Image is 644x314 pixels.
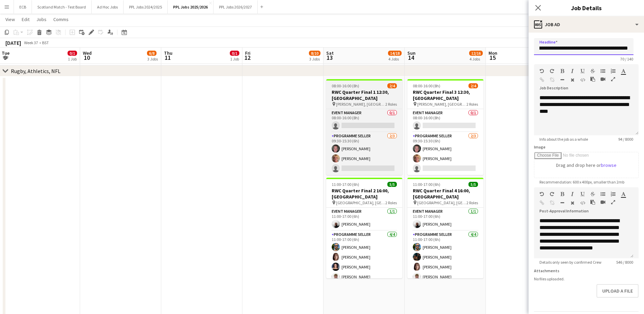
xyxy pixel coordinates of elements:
span: 9 [1,54,10,62]
app-card-role: Programme Seller2/309:30-15:30 (6h)[PERSON_NAME][PERSON_NAME] [326,132,402,175]
button: ECB [14,0,32,14]
app-job-card: 08:00-16:00 (8h)2/4RWC Quarter Final 3 12:30, [GEOGRAPHIC_DATA] [PERSON_NAME], [GEOGRAPHIC_DATA]2... [407,79,483,175]
span: Details only seen by confirmed Crew [534,260,607,265]
button: PPL Jobs 2024/2025 [124,0,168,14]
app-card-role: Event Manager0/108:00-16:00 (8h) [407,109,483,132]
span: Info about the job as a whole [534,137,593,142]
button: Bold [560,191,565,197]
span: 2/4 [468,83,478,88]
h3: RWC Quarter Final 4 16:00, [GEOGRAPHIC_DATA] [407,188,483,200]
button: Undo [539,68,544,74]
span: 0/1 [68,51,77,56]
span: 546 / 8000 [611,260,639,265]
span: [PERSON_NAME], [GEOGRAPHIC_DATA] [417,102,466,107]
button: Fullscreen [611,76,615,82]
app-card-role: Programme Seller4/411:00-17:00 (6h)[PERSON_NAME][PERSON_NAME][PERSON_NAME][PERSON_NAME] [407,231,483,283]
a: Jobs [34,15,49,24]
span: 6/8 [147,51,157,56]
span: Tue [2,50,10,56]
span: 08:00-16:00 (8h) [332,83,359,88]
span: [GEOGRAPHIC_DATA], [GEOGRAPHIC_DATA] [417,200,466,205]
span: Sat [326,50,334,56]
button: Paste as plain text [590,199,595,205]
button: Clear Formatting [570,200,575,206]
app-card-role: Event Manager1/111:00-17:00 (6h)[PERSON_NAME] [407,208,483,231]
span: 12 [244,54,251,62]
div: 4 Jobs [470,56,482,62]
span: 5/5 [387,182,397,187]
app-job-card: 11:00-17:00 (6h)5/5RWC Quarter Final 2 16:00, [GEOGRAPHIC_DATA] [GEOGRAPHIC_DATA], [GEOGRAPHIC_DA... [326,178,402,278]
span: Fri [245,50,251,56]
button: Insert video [601,76,605,82]
button: Upload a file [596,284,639,298]
button: PPL Jobs 2026/2027 [214,0,258,14]
button: Italic [570,68,575,74]
div: [DATE] [5,39,21,46]
button: Fullscreen [611,199,615,205]
h3: RWC Quarter Final 1 12:30, [GEOGRAPHIC_DATA] [326,89,402,101]
span: 14 [406,54,416,62]
span: 2 Roles [466,102,478,107]
span: 2/4 [387,83,397,88]
div: 3 Jobs [147,56,158,62]
a: Edit [19,15,32,24]
button: Underline [580,68,585,74]
span: 08:00-16:00 (8h) [413,83,440,88]
button: Strikethrough [590,191,595,197]
button: Bold [560,68,565,74]
div: No files uploaded. [534,276,639,281]
button: Ordered List [611,191,615,197]
button: Scotland Match - Test Board [32,0,92,14]
div: BST [42,40,49,45]
button: Text Color [621,68,626,74]
app-job-card: 08:00-16:00 (8h)2/4RWC Quarter Final 1 12:30, [GEOGRAPHIC_DATA] [PERSON_NAME], [GEOGRAPHIC_DATA]2... [326,79,402,175]
app-card-role: Programme Seller2/309:30-15:30 (6h)[PERSON_NAME][PERSON_NAME] [407,132,483,175]
h3: RWC Quarter Final 3 12:30, [GEOGRAPHIC_DATA] [407,89,483,101]
span: 15 [487,54,497,62]
span: 12/16 [469,51,483,56]
span: Sun [407,50,416,56]
h3: Job Details [529,3,644,12]
span: Recommendation: 600 x 400px, smaller than 2mb [534,179,630,185]
button: PPL Jobs 2025/2026 [168,0,214,14]
button: Italic [570,191,575,197]
button: Underline [580,191,585,197]
span: 11 [163,54,172,62]
span: Jobs [36,16,47,22]
div: Job Ad [529,16,644,33]
button: Undo [539,191,544,197]
button: Unordered List [601,68,605,74]
span: View [5,16,15,22]
button: HTML Code [580,200,585,206]
button: Paste as plain text [590,76,595,82]
button: Strikethrough [590,68,595,74]
label: Attachments [534,268,559,273]
span: 8/10 [309,51,320,56]
span: Mon [489,50,497,56]
span: 13 [325,54,334,62]
button: Redo [550,191,554,197]
span: [GEOGRAPHIC_DATA], [GEOGRAPHIC_DATA] [336,200,385,205]
span: [PERSON_NAME], [GEOGRAPHIC_DATA] [336,102,385,107]
app-card-role: Programme Seller4/411:00-17:00 (6h)[PERSON_NAME][PERSON_NAME][PERSON_NAME][PERSON_NAME] [326,231,402,283]
span: Wed [83,50,92,56]
span: Edit [22,16,30,22]
span: 0/1 [230,51,239,56]
div: Rugby, Athletics, NFL [11,68,60,74]
button: Unordered List [601,191,605,197]
span: 10 [82,54,92,62]
span: Thu [164,50,172,56]
span: 5/5 [468,182,478,187]
app-card-role: Event Manager1/111:00-17:00 (6h)[PERSON_NAME] [326,208,402,231]
app-card-role: Event Manager0/108:00-16:00 (8h) [326,109,402,132]
button: Horizontal Line [560,77,565,83]
button: Ad Hoc Jobs [92,0,124,14]
button: HTML Code [580,77,585,83]
div: 4 Jobs [388,56,401,62]
a: View [3,15,18,24]
span: 11:00-17:00 (6h) [332,182,359,187]
a: Comms [51,15,71,24]
span: 70 / 140 [615,56,639,62]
